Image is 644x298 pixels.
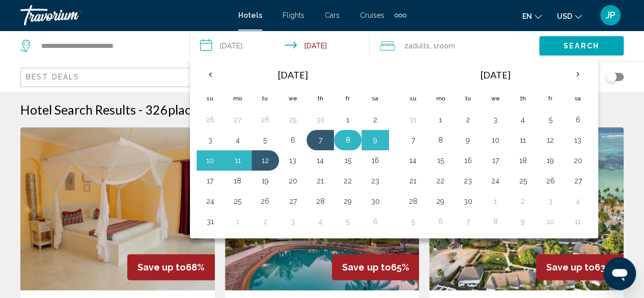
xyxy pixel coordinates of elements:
[257,113,273,127] button: Day 28
[432,113,449,127] button: Day 1
[367,194,383,208] button: Day 30
[340,113,356,127] button: Day 1
[460,214,476,229] button: Day 7
[312,194,328,208] button: Day 28
[487,194,503,208] button: Day 1
[20,102,136,117] h1: Hotel Search Results
[570,113,586,127] button: Day 6
[285,133,301,147] button: Day 6
[367,153,383,168] button: Day 16
[367,174,383,188] button: Day 23
[460,194,476,208] button: Day 30
[340,133,356,147] button: Day 8
[487,153,503,168] button: Day 17
[542,153,558,168] button: Day 19
[197,63,224,86] button: Previous month
[515,194,531,208] button: Day 2
[367,133,383,147] button: Day 9
[546,262,595,273] span: Save up to
[367,113,383,127] button: Day 2
[360,11,384,19] a: Cruises
[230,153,246,168] button: Day 11
[405,133,421,147] button: Day 7
[224,63,361,87] th: [DATE]
[20,127,215,290] a: Hotel image
[564,42,599,50] span: Search
[238,11,262,19] a: Hotels
[603,257,636,290] iframe: Button to launch messaging window
[606,10,615,20] span: JP
[460,153,476,168] button: Day 16
[487,133,503,147] button: Day 10
[190,31,370,61] button: Check-in date: May 7, 2026 Check-out date: May 12, 2026
[26,73,79,81] span: Best Deals
[127,254,215,280] div: 68%
[564,63,592,86] button: Next month
[168,102,311,117] span: places to spend your time
[283,11,304,19] a: Flights
[522,12,532,20] span: en
[138,102,143,117] span: -
[202,133,218,147] button: Day 3
[432,194,449,208] button: Day 29
[515,133,531,147] button: Day 11
[257,174,273,188] button: Day 19
[405,113,421,127] button: Day 31
[432,174,449,188] button: Day 22
[432,153,449,168] button: Day 15
[20,5,228,25] a: Travorium
[557,12,572,20] span: USD
[437,42,455,50] span: Room
[404,39,430,53] span: 2
[487,214,503,229] button: Day 8
[202,194,218,208] button: Day 24
[285,174,301,188] button: Day 20
[542,133,558,147] button: Day 12
[340,214,356,229] button: Day 5
[312,153,328,168] button: Day 14
[340,153,356,168] button: Day 15
[137,262,186,273] span: Save up to
[367,214,383,229] button: Day 6
[557,9,582,23] button: Change currency
[515,214,531,229] button: Day 9
[542,174,558,188] button: Day 26
[515,174,531,188] button: Day 25
[405,214,421,229] button: Day 5
[230,113,246,127] button: Day 27
[230,194,246,208] button: Day 25
[395,7,406,23] button: Extra navigation items
[460,174,476,188] button: Day 23
[257,194,273,208] button: Day 26
[460,133,476,147] button: Day 9
[570,133,586,147] button: Day 13
[515,153,531,168] button: Day 18
[332,254,419,280] div: 65%
[432,133,449,147] button: Day 8
[536,254,624,280] div: 63%
[515,113,531,127] button: Day 4
[570,194,586,208] button: Day 4
[340,194,356,208] button: Day 29
[325,11,340,19] span: Cars
[202,113,218,127] button: Day 26
[202,214,218,229] button: Day 31
[312,214,328,229] button: Day 4
[405,174,421,188] button: Day 21
[487,174,503,188] button: Day 24
[230,214,246,229] button: Day 1
[460,113,476,127] button: Day 2
[487,113,503,127] button: Day 3
[257,153,273,168] button: Day 12
[202,153,218,168] button: Day 10
[570,174,586,188] button: Day 27
[312,133,328,147] button: Day 7
[427,63,564,87] th: [DATE]
[202,174,218,188] button: Day 17
[370,31,539,61] button: Travelers: 2 adults, 0 children
[230,174,246,188] button: Day 18
[430,39,455,53] span: , 1
[542,113,558,127] button: Day 5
